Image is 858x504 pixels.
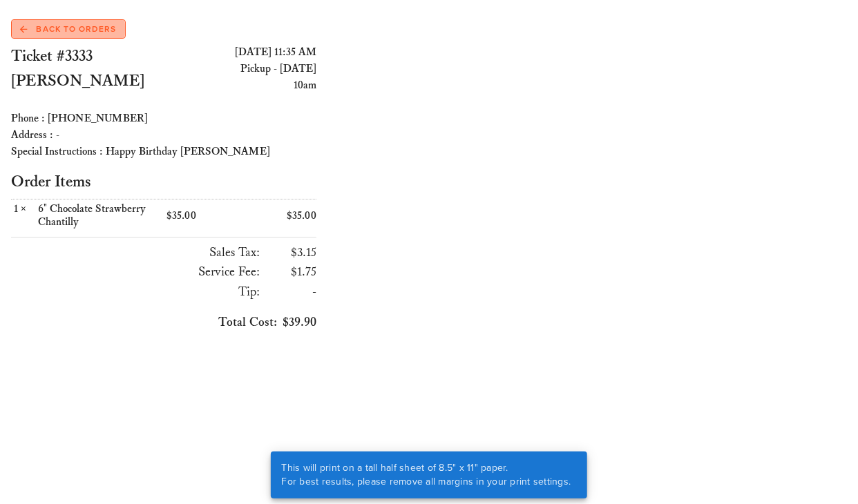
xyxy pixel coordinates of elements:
[20,23,116,35] span: Back to Orders
[265,243,316,262] h3: $3.15
[11,19,126,39] a: Back to Orders
[11,262,260,282] h3: Service Fee:
[265,282,316,302] h3: -
[11,171,316,193] h2: Order Items
[271,452,582,498] div: This will print on a tall half sheet of 8.5" x 11" paper. For best results, please remove all mar...
[11,110,316,127] div: Phone : [PHONE_NUMBER]
[164,44,316,61] div: [DATE] 11:35 AM
[11,44,164,69] h2: Ticket #3333
[164,77,316,94] div: 10am
[11,313,316,332] h3: $39.90
[240,206,317,225] div: $35.00
[11,243,260,262] h3: Sales Tax:
[265,262,316,282] h3: $1.75
[11,144,316,160] div: Special Instructions : Happy Birthday [PERSON_NAME]
[164,206,240,225] div: $35.00
[11,282,260,302] h3: Tip:
[38,202,161,229] div: 6" Chocolate Strawberry Chantilly
[11,202,38,229] div: ×
[164,61,316,77] div: Pickup - [DATE]
[218,315,277,330] span: Total Cost:
[11,69,164,94] h2: [PERSON_NAME]
[11,127,316,144] div: Address : -
[11,202,21,215] span: 1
